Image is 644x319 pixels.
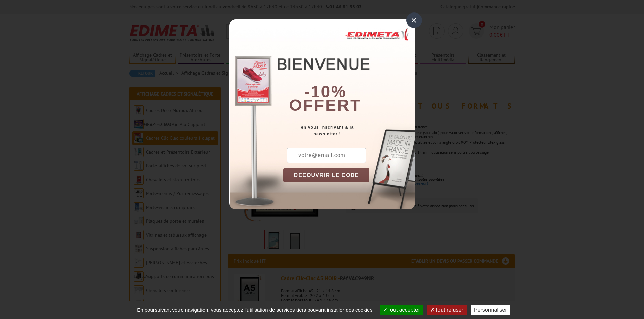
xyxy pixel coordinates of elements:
div: × [406,12,422,28]
font: offert [289,96,361,114]
div: en vous inscrivant à la newsletter ! [283,124,415,137]
span: En poursuivant votre navigation, vous acceptez l'utilisation de services tiers pouvant installer ... [134,307,376,313]
input: votre@email.com [287,148,366,163]
b: -10% [304,83,347,101]
button: Tout accepter [380,305,423,315]
button: Tout refuser [427,305,467,315]
button: DÉCOUVRIR LE CODE [283,168,370,182]
button: Personnaliser (fenêtre modale) [471,305,510,315]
